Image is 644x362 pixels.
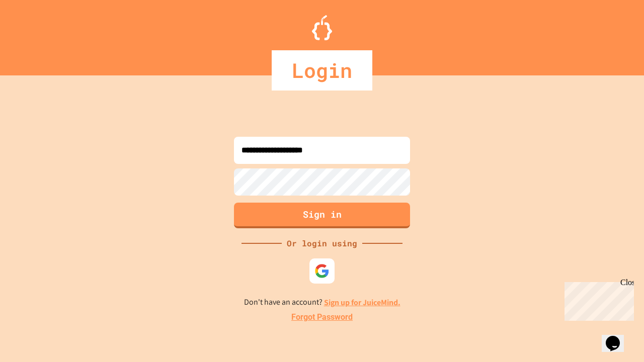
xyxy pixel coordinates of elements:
a: Forgot Password [291,311,353,323]
a: Sign up for JuiceMind. [324,297,400,308]
div: Chat with us now!Close [4,4,69,64]
img: Logo.svg [312,15,332,40]
img: google-icon.svg [314,263,330,279]
button: Sign in [234,203,410,228]
div: Or login using [282,237,362,249]
p: Don't have an account? [244,296,400,309]
div: Login [272,50,372,90]
iframe: chat widget [560,278,634,321]
iframe: chat widget [602,322,634,352]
